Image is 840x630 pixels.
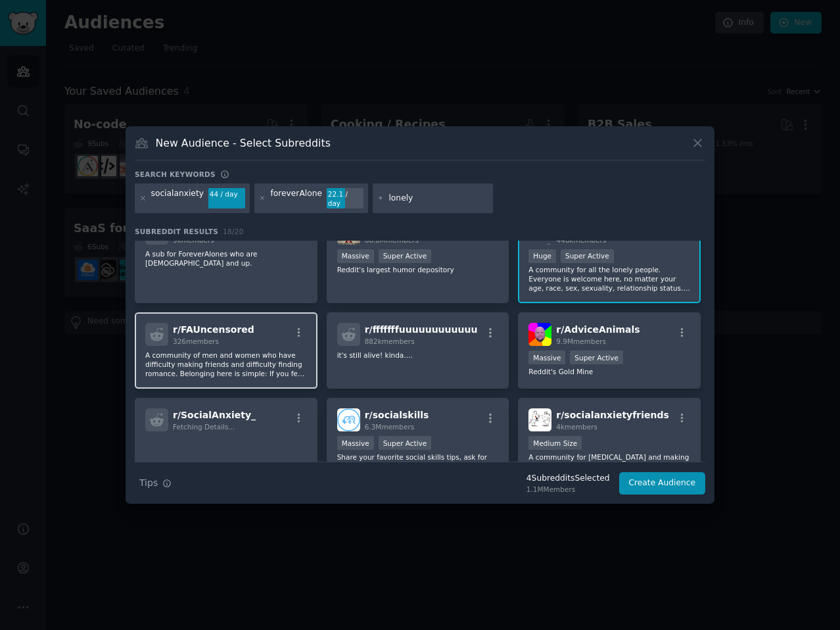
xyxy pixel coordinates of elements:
[208,188,245,200] div: 44 / day
[223,228,244,235] span: 18 / 20
[619,472,706,495] button: Create Audience
[145,351,307,378] p: A community of men and women who have difficulty making friends and difficulty finding romance. B...
[135,170,216,179] h3: Search keywords
[337,408,360,431] img: socialskills
[173,324,254,335] span: r/ FAUncensored
[526,473,610,485] div: 4 Subreddit s Selected
[365,337,415,345] span: 882k members
[365,324,478,335] span: r/ fffffffuuuuuuuuuuuu
[556,324,640,335] span: r/ AdviceAnimals
[139,476,158,490] span: Tips
[528,323,551,346] img: AdviceAnimals
[556,410,669,420] span: r/ socialanxietyfriends
[365,423,415,431] span: 6.3M members
[337,436,374,450] div: Massive
[528,408,551,431] img: socialanxietyfriends
[556,337,606,345] span: 9.9M members
[528,452,690,471] p: A community for [MEDICAL_DATA] and making friends
[526,485,610,494] div: 1.1M Members
[145,249,307,268] p: A sub for ForeverAlones who are [DEMOGRAPHIC_DATA] and up.
[337,452,499,480] p: Share your favorite social skills tips, ask for advice, or offer encouragement to others on their...
[528,249,556,263] div: Huge
[151,188,204,209] div: socialanxiety
[388,193,488,205] input: New Keyword
[156,136,331,150] h3: New Audience - Select Subreddits
[570,351,623,364] div: Super Active
[379,249,432,263] div: Super Active
[135,227,218,236] span: Subreddit Results
[528,265,690,293] p: A community for all the lonely people. Everyone is welcome here, no matter your age, race, sex, s...
[135,472,176,495] button: Tips
[528,351,565,364] div: Massive
[528,436,582,450] div: Medium Size
[173,337,219,345] span: 326 members
[528,367,690,376] p: Reddit's Gold Mine
[561,249,614,263] div: Super Active
[337,351,499,360] p: it's still alive! kinda....
[337,249,374,263] div: Massive
[327,188,363,209] div: 22.1 / day
[365,410,429,420] span: r/ socialskills
[270,188,322,209] div: foreverAlone
[173,423,235,431] span: Fetching Details...
[337,265,499,274] p: Reddit's largest humor depository
[556,423,597,431] span: 4k members
[173,410,256,420] span: r/ SocialAnxiety_
[379,436,432,450] div: Super Active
